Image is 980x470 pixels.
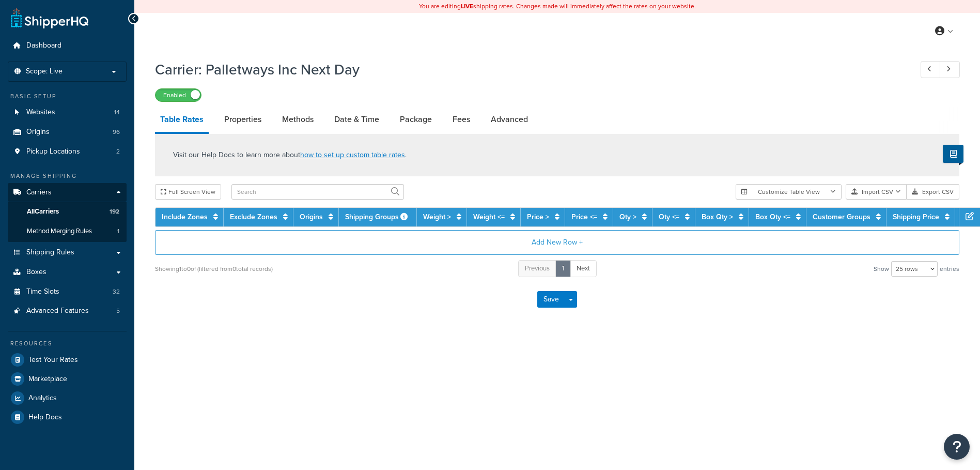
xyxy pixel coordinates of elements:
a: Methods [277,107,319,132]
span: Help Docs [28,413,62,422]
span: Advanced Features [26,307,89,315]
a: Pickup Locations2 [8,142,127,161]
a: Previous [518,260,556,277]
p: Visit our Help Docs to learn more about . [173,149,407,161]
div: Resources [8,339,127,348]
button: Customize Table View [736,184,842,200]
a: Customer Groups [813,211,870,222]
span: Pickup Locations [26,147,80,156]
span: Show [874,262,889,276]
a: Next Record [940,61,960,78]
a: Marketplace [8,370,127,388]
span: Next [577,263,590,273]
span: Previous [525,263,550,273]
span: All Carriers [27,207,59,216]
button: Import CSV [846,184,907,200]
div: Basic Setup [8,92,127,101]
a: AllCarriers192 [8,202,127,221]
a: 1 [555,260,571,277]
span: 5 [116,307,120,315]
span: entries [940,262,959,276]
a: Fees [447,107,475,132]
li: Advanced Features [8,301,127,321]
a: Test Your Rates [8,351,127,369]
button: Export CSV [907,184,959,200]
a: Include Zones [162,211,208,222]
span: Time Slots [26,287,59,296]
span: Carriers [26,188,52,197]
div: Manage Shipping [8,172,127,180]
span: 2 [116,147,120,156]
span: Test Your Rates [28,356,78,365]
a: Carriers [8,183,127,202]
li: Carriers [8,183,127,242]
button: Full Screen View [155,184,221,200]
li: Pickup Locations [8,142,127,161]
li: Websites [8,103,127,122]
h1: Carrier: Palletways Inc Next Day [155,59,901,80]
span: Websites [26,108,55,117]
a: Weight > [423,211,451,222]
label: Enabled [155,89,201,101]
span: Origins [26,128,50,137]
span: 96 [113,128,120,137]
a: Previous Record [921,61,941,78]
a: Properties [219,107,267,132]
a: Exclude Zones [230,211,277,222]
button: Add New Row + [155,230,959,255]
li: Origins [8,123,127,142]
b: LIVE [461,2,473,11]
span: Scope: Live [26,67,63,76]
button: Show Help Docs [943,145,963,163]
a: Box Qty <= [755,211,790,222]
a: Table Rates [155,107,209,134]
li: Time Slots [8,282,127,301]
a: how to set up custom table rates [300,149,405,160]
button: Open Resource Center [944,434,970,460]
a: Next [570,260,597,277]
span: Analytics [28,394,57,403]
a: Dashboard [8,36,127,55]
a: Origins [300,211,323,222]
span: Dashboard [26,41,61,50]
a: Shipping Rules [8,243,127,262]
span: Method Merging Rules [27,227,92,236]
a: Advanced [486,107,533,132]
span: Shipping Rules [26,248,74,257]
a: Qty <= [659,211,679,222]
a: Package [395,107,437,132]
a: Price > [527,211,549,222]
a: Analytics [8,389,127,407]
button: Save [537,291,565,308]
a: Shipping Price [893,211,939,222]
span: 14 [114,108,120,117]
a: Advanced Features5 [8,301,127,321]
a: Date & Time [329,107,384,132]
a: Qty > [619,211,636,222]
span: Marketplace [28,375,67,384]
a: Method Merging Rules1 [8,222,127,241]
input: Search [231,184,404,200]
a: Weight <= [473,211,505,222]
span: 1 [117,227,119,236]
a: Help Docs [8,408,127,427]
a: Price <= [571,211,597,222]
div: Showing 1 to 0 of (filtered from 0 total records) [155,262,273,276]
a: Time Slots32 [8,282,127,301]
span: 192 [110,207,119,216]
a: Box Qty > [702,211,733,222]
a: Origins96 [8,123,127,142]
span: Boxes [26,268,46,277]
li: Method Merging Rules [8,222,127,241]
span: 32 [113,287,120,296]
a: Boxes [8,263,127,282]
a: Websites14 [8,103,127,122]
th: Shipping Groups [339,208,417,226]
